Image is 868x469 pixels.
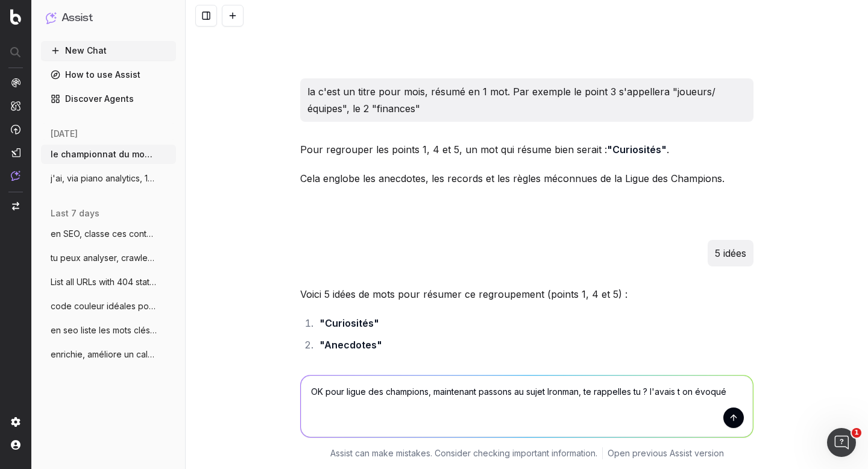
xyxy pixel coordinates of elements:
button: le championnat du monde masculin de vole [41,145,176,164]
img: Analytics [11,78,20,87]
img: Assist [46,12,57,24]
button: en seo liste les mots clés de l'event : [41,321,176,340]
span: List all URLs with 404 status code from [51,276,157,288]
img: Switch project [12,202,19,210]
img: Studio [11,148,20,157]
a: How to use Assist [41,65,176,84]
h1: Assist [61,10,93,27]
iframe: Intercom live chat [827,428,856,457]
p: 5 idées [715,245,746,262]
span: code couleur idéales pour un diagramme d [51,300,157,312]
span: le championnat du monde masculin de vole [51,148,157,160]
textarea: OK pour ligue des champions, maintenant passons au sujet Ironman, te rappelles tu ? l'avais t on ... [301,376,753,437]
a: Open previous Assist version [608,447,724,459]
button: enrichie, améliore un calendrier pour le [41,345,176,364]
span: en SEO, classe ces contenus en chaud fro [51,228,157,240]
img: Setting [11,417,20,427]
span: en seo liste les mots clés de l'event : [51,324,157,336]
strong: "Curiosités" [607,143,667,156]
button: code couleur idéales pour un diagramme d [41,297,176,316]
p: Pour regrouper les points 1, 4 et 5, un mot qui résume bien serait : . [300,141,753,158]
button: New Chat [41,41,176,60]
span: 1 [852,428,861,438]
p: Assist can make mistakes. Consider checking important information. [330,447,597,459]
span: enrichie, améliore un calendrier pour le [51,348,157,360]
button: j'ai, via piano analytics, 10000 visites [41,169,176,188]
img: Assist [11,171,20,181]
img: Botify logo [10,9,21,25]
strong: "Curiosités" [319,317,379,329]
button: Assist [46,10,171,27]
button: List all URLs with 404 status code from [41,272,176,292]
span: [DATE] [51,128,78,140]
p: Voici 5 idées de mots pour résumer ce regroupement (points 1, 4 et 5) : [300,286,753,303]
img: My account [11,440,20,450]
span: j'ai, via piano analytics, 10000 visites [51,172,157,184]
a: Discover Agents [41,89,176,109]
img: Intelligence [11,101,20,111]
p: Cela englobe les anecdotes, les records et les règles méconnues de la Ligue des Champions. [300,170,753,187]
span: last 7 days [51,207,99,219]
img: Activation [11,124,20,134]
p: la c'est un titre pour mois, résumé en 1 mot. Par exemple le point 3 s'appellera "joueurs/équipes... [307,83,746,117]
button: tu peux analyser, crawler rapidement un [41,248,176,268]
button: en SEO, classe ces contenus en chaud fro [41,224,176,244]
span: tu peux analyser, crawler rapidement un [51,252,157,264]
strong: "Anecdotes" [319,339,382,351]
